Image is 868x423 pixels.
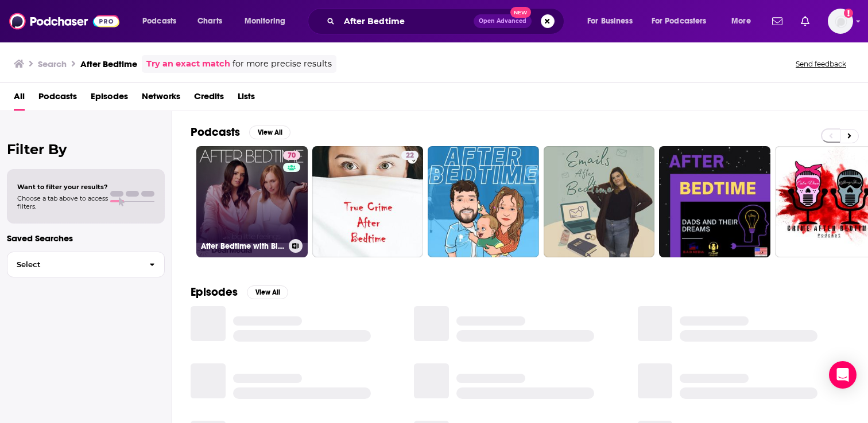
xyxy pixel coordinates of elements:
[91,87,128,111] a: Episodes
[17,183,108,191] span: Want to filter your results?
[17,194,108,210] span: Choose a tab above to access filters.
[796,11,814,31] a: Show notifications dropdown
[238,87,255,111] a: Lists
[7,252,165,277] button: Select
[245,13,285,29] span: Monitoring
[579,12,647,30] button: open menu
[644,12,723,30] button: open menu
[828,9,853,34] span: Logged in as AutumnKatie
[201,241,284,251] h3: After Bedtime with Big Little Feelings
[7,261,140,268] span: Select
[191,125,240,139] h2: Podcasts
[406,150,414,162] span: 22
[652,13,707,29] span: For Podcasters
[249,126,290,139] button: View All
[7,233,165,244] p: Saved Searches
[510,7,531,18] span: New
[14,87,25,111] a: All
[731,13,751,29] span: More
[191,125,290,139] a: PodcastsView All
[191,285,238,299] h2: Episodes
[828,9,853,34] button: Show profile menu
[196,146,308,257] a: 70After Bedtime with Big Little Feelings
[80,58,137,69] h3: After Bedtime
[232,57,332,70] span: for more precise results
[768,11,787,31] a: Show notifications dropdown
[474,14,532,28] button: Open AdvancedNew
[7,141,165,158] h2: Filter By
[237,12,300,30] button: open menu
[587,13,633,29] span: For Business
[247,285,288,299] button: View All
[190,12,229,30] a: Charts
[319,8,575,34] div: Search podcasts, credits, & more...
[197,13,222,29] span: Charts
[828,9,853,34] img: User Profile
[142,13,176,29] span: Podcasts
[288,150,296,162] span: 70
[829,361,857,389] div: Open Intercom Messenger
[134,12,191,30] button: open menu
[194,87,224,111] a: Credits
[283,151,300,160] a: 70
[312,146,424,257] a: 22
[9,10,119,32] img: Podchaser - Follow, Share and Rate Podcasts
[38,58,67,69] h3: Search
[723,12,765,30] button: open menu
[792,59,850,69] button: Send feedback
[191,285,288,299] a: EpisodesView All
[401,151,418,160] a: 22
[38,87,77,111] a: Podcasts
[339,12,474,30] input: Search podcasts, credits, & more...
[142,87,180,111] a: Networks
[844,9,853,18] svg: Add a profile image
[479,18,526,24] span: Open Advanced
[146,57,230,70] a: Try an exact match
